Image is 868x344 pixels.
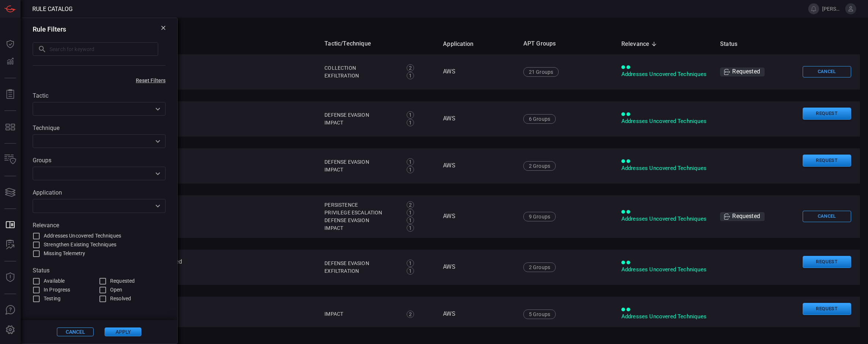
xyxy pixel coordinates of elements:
[437,148,517,184] td: AWS
[33,157,166,164] label: Groups
[523,161,556,171] div: 2 Groups
[720,68,765,76] div: Requested
[407,119,414,126] div: 1
[407,260,414,267] div: 1
[443,40,483,48] span: Application
[324,119,399,127] div: Impact
[621,313,708,321] div: Addresses Uncovered Techniques
[1,86,19,103] button: Reports
[324,201,399,209] div: Persistence
[1,216,19,234] button: Rule Catalog
[324,260,399,267] div: Defense Evasion
[324,217,399,224] div: Defense Evasion
[33,189,166,196] label: Application
[33,92,166,99] label: Tactic
[319,33,437,54] th: Tactic/Technique
[1,53,19,70] button: Detections
[720,212,765,221] div: Requested
[1,269,19,286] button: Threat Intelligence
[621,117,708,125] div: Addresses Uncovered Techniques
[44,295,61,303] span: Testing
[50,42,158,56] input: Search for keyword
[324,64,399,72] div: Collection
[720,40,747,48] span: Status
[110,277,135,285] span: Requested
[44,241,116,249] span: Strengthen Existing Techniques
[324,224,399,232] div: Impact
[621,164,708,172] div: Addresses Uncovered Techniques
[407,224,414,232] div: 1
[437,101,517,137] td: AWS
[324,209,399,217] div: Privilege Escalation
[517,33,615,54] th: APT Groups
[33,267,166,274] label: Status
[407,267,414,275] div: 1
[324,111,399,119] div: Defense Evasion
[110,295,131,303] span: Resolved
[803,256,851,268] button: Request
[1,35,19,53] button: Dashboard
[44,277,65,285] span: Available
[803,303,851,315] button: Request
[324,267,399,275] div: Exfiltration
[44,250,85,257] span: Missing Telemetry
[437,297,517,332] td: AWS
[621,40,659,48] span: Relevance
[407,209,414,216] div: 1
[437,250,517,285] td: AWS
[124,77,177,83] button: Reset Filters
[44,232,121,240] span: Addresses Uncovered Techniques
[153,169,163,179] button: Open
[803,211,851,222] button: Cancel
[407,158,414,166] div: 1
[621,70,708,78] div: Addresses Uncovered Techniques
[407,166,414,173] div: 1
[621,215,708,223] div: Addresses Uncovered Techniques
[803,108,851,120] button: Request
[407,111,414,119] div: 1
[803,155,851,167] button: Request
[33,222,166,229] label: Relevance
[407,201,414,209] div: 2
[324,310,399,318] div: Impact
[407,72,414,79] div: 1
[1,301,19,319] button: Ask Us A Question
[523,309,556,319] div: 5 Groups
[153,201,163,211] button: Open
[1,118,19,136] button: MITRE - Detection Posture
[1,236,19,254] button: ALERT ANALYSIS
[523,114,556,124] div: 6 Groups
[44,286,70,294] span: In Progress
[437,195,517,238] td: AWS
[1,151,19,169] button: Inventory
[324,72,399,80] div: Exfiltration
[1,321,19,339] button: Preferences
[523,67,559,77] div: 21 Groups
[153,104,163,114] button: Open
[33,25,66,33] h3: Rule Filters
[523,212,556,221] div: 9 Groups
[437,54,517,90] td: AWS
[324,166,399,174] div: Impact
[407,311,414,318] div: 2
[407,217,414,224] div: 1
[822,6,842,12] span: [PERSON_NAME].[PERSON_NAME]
[1,184,19,201] button: Cards
[324,158,399,166] div: Defense Evasion
[407,64,414,72] div: 2
[110,286,123,294] span: Open
[105,327,141,336] button: Apply
[33,124,166,131] label: Technique
[32,6,73,12] span: Rule Catalog
[57,327,94,336] button: Cancel
[621,266,708,274] div: Addresses Uncovered Techniques
[523,262,556,272] div: 2 Groups
[803,66,851,77] button: Cancel
[153,136,163,146] button: Open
